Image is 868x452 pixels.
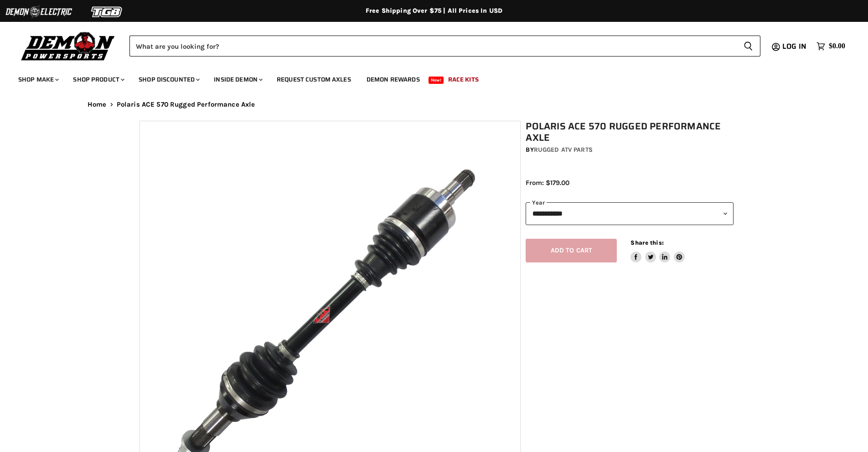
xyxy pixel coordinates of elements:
span: Share this: [630,239,663,246]
a: Shop Make [11,70,64,89]
a: Shop Product [66,70,130,89]
div: by [526,145,734,155]
input: Search [129,36,736,56]
a: Home [88,101,107,108]
div: Free Shipping Over $75 | All Prices In USD [69,7,799,15]
nav: Breadcrumbs [69,101,799,108]
a: Race Kits [441,70,486,89]
button: Search [736,36,760,56]
span: Log in [782,41,806,52]
a: $0.00 [812,40,850,53]
a: Rugged ATV Parts [534,146,593,154]
span: Polaris ACE 570 Rugged Performance Axle [117,101,255,108]
form: Product [129,36,760,56]
a: Demon Rewards [360,70,427,89]
a: Log in [778,42,812,51]
select: year [526,202,734,225]
span: $0.00 [829,42,845,51]
aside: Share this: [630,239,685,263]
a: Request Custom Axles [270,70,358,89]
img: TGB Logo 2 [73,3,141,21]
span: From: $179.00 [526,179,569,187]
img: Demon Electric Logo 2 [5,3,73,21]
a: Shop Discounted [132,70,205,89]
img: Demon Powersports [18,30,118,62]
span: New! [429,77,444,84]
a: Inside Demon [207,70,268,89]
h1: Polaris ACE 570 Rugged Performance Axle [526,121,734,144]
ul: Main menu [11,67,843,89]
